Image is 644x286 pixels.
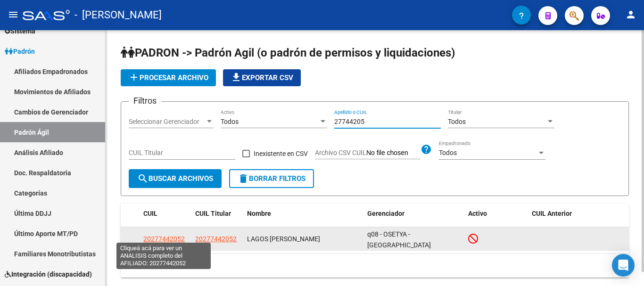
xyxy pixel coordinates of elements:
div: Open Intercom Messenger [612,254,635,277]
span: Nombre [247,210,271,217]
span: LAGOS [PERSON_NAME] [247,235,320,243]
datatable-header-cell: CUIL [140,204,191,224]
span: CUIL Anterior [532,210,572,217]
span: Inexistente en CSV [254,148,308,159]
button: Borrar Filtros [229,169,314,188]
button: Procesar archivo [121,69,216,86]
h3: Filtros [129,94,161,107]
span: 20277442052 [143,235,185,243]
datatable-header-cell: Nombre [243,204,363,224]
span: Todos [448,118,466,125]
datatable-header-cell: CUIL Titular [191,204,243,224]
div: 1 total [121,254,629,278]
datatable-header-cell: CUIL Anterior [528,204,629,224]
span: q08 - OSETYA - [GEOGRAPHIC_DATA][PERSON_NAME] [367,230,431,260]
span: Todos [221,118,239,125]
span: Buscar Archivos [137,174,213,183]
mat-icon: search [137,173,149,184]
mat-icon: help [421,144,432,155]
button: Buscar Archivos [129,169,222,188]
span: 20277442052 [195,235,237,243]
span: PADRON -> Padrón Agil (o padrón de permisos y liquidaciones) [121,46,455,59]
span: Todos [439,149,457,156]
datatable-header-cell: Gerenciador [363,204,465,224]
button: Exportar CSV [223,69,301,86]
span: CUIL Titular [195,210,231,217]
span: Activo [468,210,487,217]
span: Archivo CSV CUIL [315,149,366,156]
span: Borrar Filtros [238,174,305,183]
span: Gerenciador [367,210,405,217]
mat-icon: person [625,9,636,20]
span: Sistema [5,26,35,36]
span: Padrón [5,46,35,57]
mat-icon: file_download [231,72,242,83]
datatable-header-cell: Activo [464,204,528,224]
mat-icon: menu [8,9,19,20]
span: Integración (discapacidad) [5,269,92,279]
input: Archivo CSV CUIL [366,149,421,157]
span: - [PERSON_NAME] [74,5,162,25]
span: Exportar CSV [231,74,293,82]
span: Seleccionar Gerenciador [129,118,205,126]
span: Procesar archivo [128,74,208,82]
span: CUIL [143,210,157,217]
mat-icon: delete [238,173,249,184]
mat-icon: add [128,72,140,83]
